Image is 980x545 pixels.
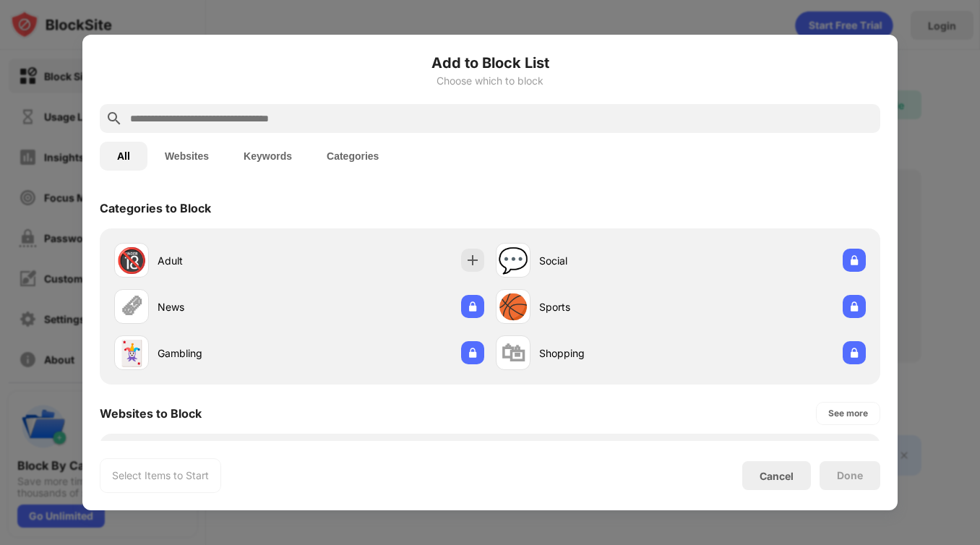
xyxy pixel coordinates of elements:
[116,338,147,368] div: 🃏
[158,299,299,314] div: News
[498,292,528,322] div: 🏀
[837,470,863,481] div: Done
[100,75,880,87] div: Choose which to block
[158,346,299,361] div: Gambling
[760,470,794,482] div: Cancel
[106,110,123,127] img: search.svg
[539,346,681,361] div: Shopping
[147,142,226,171] button: Websites
[100,142,147,171] button: All
[112,468,209,483] div: Select Items to Start
[501,338,525,368] div: 🛍
[828,406,868,421] div: See more
[498,246,528,275] div: 💬
[119,292,144,322] div: 🗞
[226,142,309,171] button: Keywords
[100,52,880,74] h6: Add to Block List
[309,142,396,171] button: Categories
[539,299,681,314] div: Sports
[100,406,202,421] div: Websites to Block
[539,253,681,268] div: Social
[100,201,211,215] div: Categories to Block
[116,246,147,275] div: 🔞
[158,253,299,268] div: Adult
